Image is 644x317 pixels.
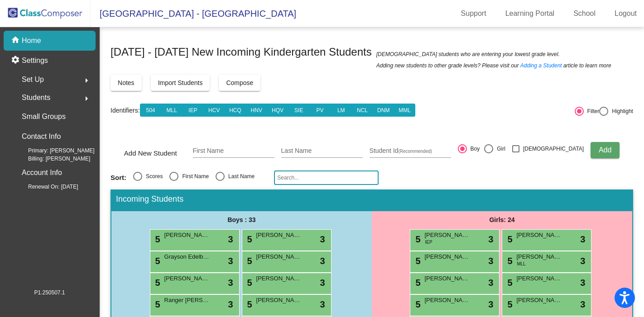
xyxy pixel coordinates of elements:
[118,79,135,86] span: Notes
[81,93,92,104] mat-icon: arrow_right
[376,61,611,70] span: Adding new students to other grade levels? Please visit our article to learn more
[256,231,302,240] span: [PERSON_NAME]
[517,260,525,267] span: MLL
[158,79,203,86] span: Import Students
[320,276,325,289] span: 3
[81,75,92,86] mat-icon: arrow_right
[228,232,233,246] span: 3
[124,148,186,159] span: Add New Student
[320,298,325,311] span: 3
[413,234,420,244] span: 5
[376,50,560,59] span: [DEMOGRAPHIC_DATA] students who are entering your lowest grade level.
[488,232,493,246] span: 3
[14,183,78,191] span: Renewal On: [DATE]
[580,276,585,289] span: 3
[580,232,585,246] span: 3
[566,6,603,21] a: School
[488,298,493,311] span: 3
[153,256,160,266] span: 5
[413,278,420,288] span: 5
[142,172,163,180] div: Scores
[520,61,562,70] a: Adding a Student
[584,107,600,115] div: Filter
[22,55,48,66] p: Settings
[111,75,142,91] button: Notes
[498,6,562,21] a: Learning Portal
[226,79,253,86] span: Compose
[153,234,160,244] span: 5
[607,6,644,21] a: Logout
[164,296,210,305] span: Ranger [PERSON_NAME]
[288,104,310,117] button: SIE
[22,91,50,104] span: Students
[245,234,252,244] span: 5
[281,147,363,155] input: Last Name
[22,35,41,46] p: Home
[256,274,302,283] span: [PERSON_NAME]
[394,104,416,117] button: MML
[370,147,451,155] input: Student Id
[11,35,22,46] mat-icon: home
[505,234,512,244] span: 5
[320,254,325,268] span: 3
[372,211,632,229] div: Girls: 24
[413,256,420,266] span: 5
[153,278,160,288] span: 5
[580,254,585,268] span: 3
[14,147,95,155] span: Primary: [PERSON_NAME]
[373,104,394,117] button: DNM
[164,231,210,240] span: [PERSON_NAME]
[116,194,183,204] span: Incoming Students
[351,104,373,117] button: NCL
[309,104,331,117] button: PV
[505,278,512,288] span: 5
[274,170,379,185] input: Search...
[228,276,233,289] span: 3
[22,130,61,143] p: Contact Info
[467,145,480,153] div: Boy
[599,146,611,154] span: Add
[228,298,233,311] span: 3
[424,274,470,283] span: [PERSON_NAME]
[516,274,562,283] span: [PERSON_NAME]
[424,252,470,261] span: [PERSON_NAME]
[330,104,352,117] button: LM
[11,55,22,66] mat-icon: settings
[454,6,494,21] a: Support
[608,107,633,115] div: Highlight
[505,256,512,266] span: 5
[424,296,470,305] span: [PERSON_NAME]
[488,254,493,268] span: 3
[516,296,562,305] span: [PERSON_NAME]
[153,299,160,309] span: 5
[591,142,620,158] button: Add
[245,299,252,309] span: 5
[580,298,585,311] span: 3
[245,278,252,288] span: 5
[523,143,584,154] span: [DEMOGRAPHIC_DATA]
[22,73,44,86] span: Set Up
[111,107,140,114] a: Identifiers:
[22,110,66,123] p: Small Groups
[164,274,210,283] span: [PERSON_NAME]
[493,145,505,153] div: Girl
[424,231,470,240] span: [PERSON_NAME]
[111,211,372,229] div: Boys : 33
[164,252,210,261] span: Grayson Edelbrock
[225,104,246,117] button: HCQ
[413,299,420,309] span: 5
[488,276,493,289] span: 3
[320,232,325,246] span: 3
[140,104,162,117] button: 504
[425,239,432,246] span: IEP
[267,104,288,117] button: HQV
[245,104,267,117] button: HNV
[111,45,372,59] span: [DATE] - [DATE] New Incoming Kindergarten Students
[225,172,255,180] div: Last Name
[111,174,126,182] span: Sort:
[256,296,302,305] span: [PERSON_NAME]
[161,104,183,117] button: MLL
[203,104,225,117] button: HCV
[182,104,204,117] button: IEP
[193,147,274,155] input: First Name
